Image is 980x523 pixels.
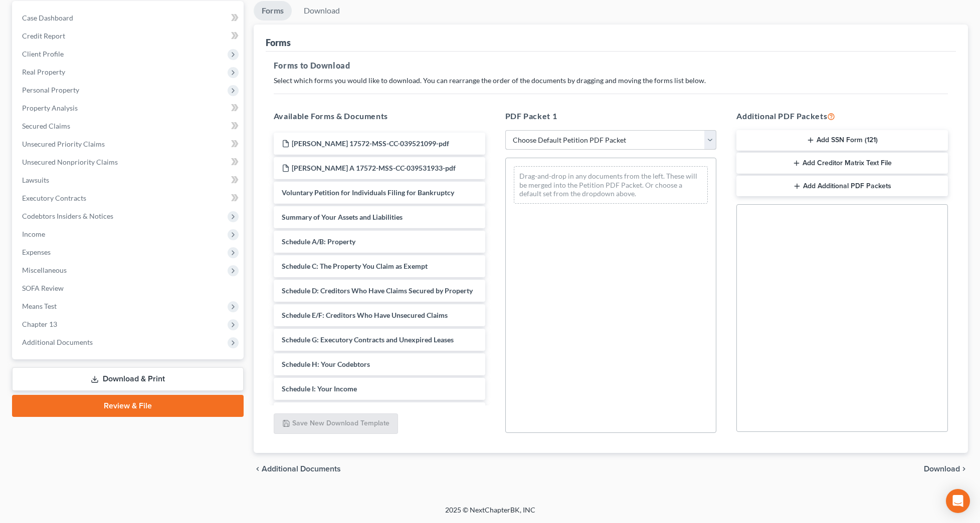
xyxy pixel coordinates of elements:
h5: Forms to Download [274,60,948,72]
button: Add Creditor Matrix Text File [736,153,948,174]
a: Download & Print [12,367,244,391]
span: Schedule E/F: Creditors Who Have Unsecured Claims [282,311,448,319]
span: Schedule A/B: Property [282,237,355,246]
span: Real Property [22,68,65,76]
div: Forms [266,37,291,49]
span: Case Dashboard [22,14,73,22]
span: Credit Report [22,32,65,40]
div: Open Intercom Messenger [946,489,970,513]
span: Secured Claims [22,122,70,130]
h5: PDF Packet 1 [505,110,717,122]
span: [PERSON_NAME] 17572-MSS-CC-039521099-pdf [292,139,449,148]
span: Personal Property [22,86,79,94]
a: Unsecured Priority Claims [14,135,244,153]
span: Means Test [22,302,57,310]
h5: Available Forms & Documents [274,110,485,122]
a: Review & File [12,395,244,417]
a: Unsecured Nonpriority Claims [14,153,244,171]
span: Schedule G: Executory Contracts and Unexpired Leases [282,335,454,344]
a: Download [296,1,348,21]
i: chevron_right [960,465,968,473]
h5: Additional PDF Packets [736,110,948,122]
button: Add SSN Form (121) [736,130,948,151]
button: Download chevron_right [924,465,968,473]
span: Summary of Your Assets and Liabilities [282,213,403,221]
a: Credit Report [14,27,244,45]
span: Unsecured Nonpriority Claims [22,158,118,166]
a: Secured Claims [14,117,244,135]
span: Miscellaneous [22,266,67,274]
span: Chapter 13 [22,320,57,328]
span: Lawsuits [22,176,49,184]
span: SOFA Review [22,284,64,292]
a: chevron_left Additional Documents [254,465,341,473]
button: Add Additional PDF Packets [736,176,948,197]
i: chevron_left [254,465,262,473]
span: Executory Contracts [22,194,86,202]
span: Schedule H: Your Codebtors [282,360,370,368]
button: Save New Download Template [274,413,398,434]
a: Executory Contracts [14,189,244,207]
span: Expenses [22,248,51,256]
span: Additional Documents [262,465,341,473]
span: Schedule I: Your Income [282,384,357,393]
span: Property Analysis [22,104,78,112]
div: Drag-and-drop in any documents from the left. These will be merged into the Petition PDF Packet. ... [514,166,708,204]
span: Additional Documents [22,338,93,346]
a: Property Analysis [14,99,244,117]
div: 2025 © NextChapterBK, INC [205,505,776,523]
span: Voluntary Petition for Individuals Filing for Bankruptcy [282,188,454,197]
p: Select which forms you would like to download. You can rearrange the order of the documents by dr... [274,76,948,86]
span: Codebtors Insiders & Notices [22,212,113,220]
span: Income [22,230,45,238]
span: Schedule D: Creditors Who Have Claims Secured by Property [282,286,473,295]
span: Client Profile [22,50,64,58]
span: [PERSON_NAME] A 17572-MSS-CC-039531933-pdf [292,164,456,172]
a: SOFA Review [14,279,244,297]
span: Unsecured Priority Claims [22,140,105,148]
span: Schedule C: The Property You Claim as Exempt [282,262,428,270]
span: Download [924,465,960,473]
a: Forms [254,1,292,21]
a: Lawsuits [14,171,244,189]
a: Case Dashboard [14,9,244,27]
